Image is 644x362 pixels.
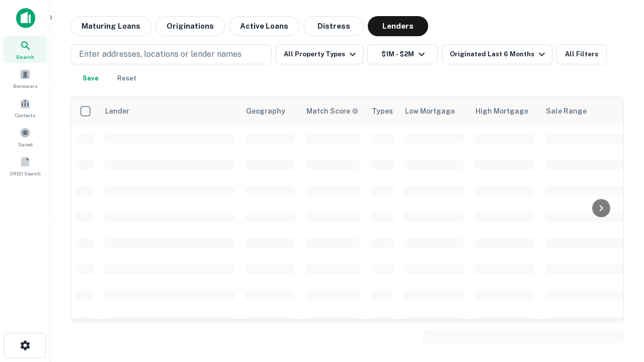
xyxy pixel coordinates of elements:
a: Search [3,36,47,63]
div: Types [372,105,393,117]
button: Active Loans [229,16,299,36]
span: SREO Search [10,169,41,177]
button: Enter addresses, locations or lender names [70,44,272,64]
button: All Property Types [276,44,363,64]
div: Sale Range [546,105,587,117]
div: Lender [105,105,129,117]
img: capitalize-icon.png [16,8,35,28]
span: Saved [18,140,33,148]
button: Distress [303,16,364,36]
a: Saved [3,123,47,150]
span: Borrowers [13,82,37,90]
button: Originations [155,16,225,36]
a: SREO Search [3,152,47,179]
button: Reset [111,68,143,88]
button: Lenders [368,16,428,36]
h6: Match Score [306,106,357,117]
div: Originated Last 6 Months [450,48,548,60]
a: Borrowers [3,65,47,92]
th: Sale Range [540,97,630,125]
div: Capitalize uses an advanced AI algorithm to match your search with the best lender. The match sco... [306,106,359,117]
button: $1M - $2M [367,44,438,64]
th: Low Mortgage [399,97,469,125]
span: Search [16,53,34,61]
th: Geography [240,97,300,125]
iframe: Chat Widget [594,282,644,330]
span: Contacts [15,111,35,119]
th: Capitalize uses an advanced AI algorithm to match your search with the best lender. The match sco... [300,97,366,125]
div: High Mortgage [475,105,528,117]
p: Enter addresses, locations or lender names [79,48,242,60]
th: High Mortgage [469,97,540,125]
button: Save your search to get updates of matches that match your search criteria. [74,68,107,88]
button: Maturing Loans [70,16,151,36]
div: Low Mortgage [405,105,455,117]
a: Contacts [3,94,47,121]
div: Geography [246,105,285,117]
button: All Filters [556,44,607,64]
th: Lender [99,97,240,125]
button: Originated Last 6 Months [442,44,552,64]
th: Types [366,97,399,125]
